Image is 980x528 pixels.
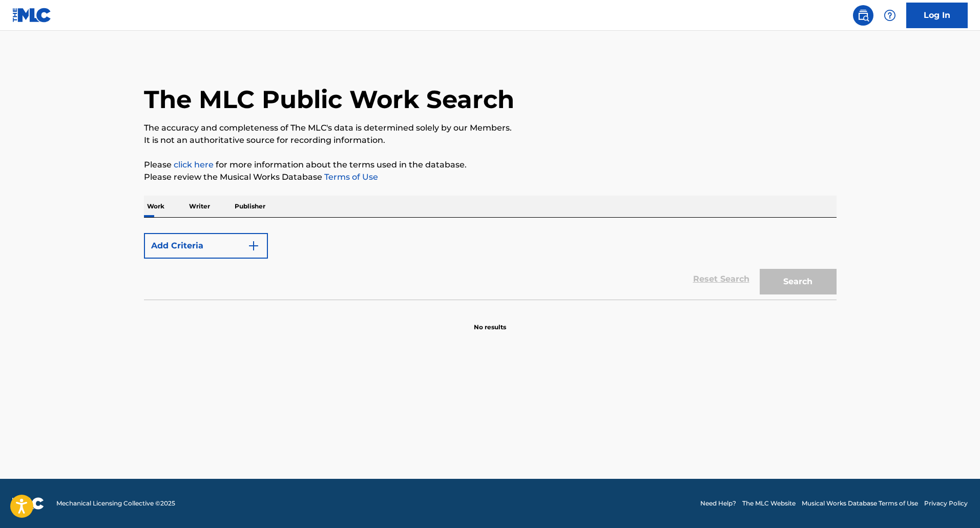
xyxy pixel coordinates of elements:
[474,310,506,332] p: No results
[144,171,837,183] p: Please review the Musical Works Database
[144,196,168,217] p: Work
[144,134,837,146] p: It is not an authoritative source for recording information.
[322,172,378,182] a: Terms of Use
[174,160,214,170] a: click here
[186,196,213,217] p: Writer
[884,9,896,22] img: help
[56,499,175,508] span: Mechanical Licensing Collective © 2025
[857,9,869,22] img: search
[144,233,268,259] button: Add Criteria
[906,3,968,28] a: Log In
[742,499,796,508] a: The MLC Website
[144,122,837,134] p: The accuracy and completeness of The MLC's data is determined solely by our Members.
[802,499,918,508] a: Musical Works Database Terms of Use
[700,499,736,508] a: Need Help?
[880,5,900,26] div: Help
[12,8,52,23] img: MLC Logo
[853,5,873,26] a: Public Search
[12,497,44,510] img: logo
[247,240,260,252] img: 9d2ae6d4665cec9f34b9.svg
[144,159,837,171] p: Please for more information about the terms used in the database.
[144,84,514,115] h1: The MLC Public Work Search
[144,228,837,300] form: Search Form
[232,196,268,217] p: Publisher
[924,499,968,508] a: Privacy Policy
